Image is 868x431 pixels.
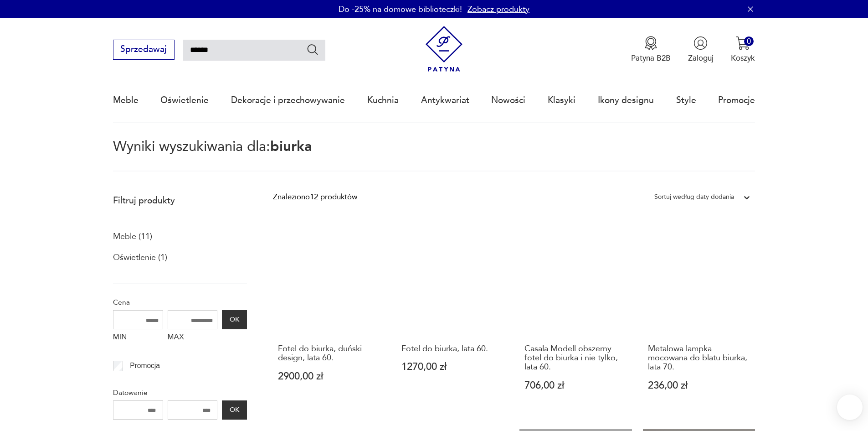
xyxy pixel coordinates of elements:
button: Sprzedawaj [113,40,175,60]
a: Sprzedawaj [113,47,175,54]
p: 1270,00 zł [401,362,504,372]
div: 0 [744,36,754,46]
iframe: Smartsupp widget button [837,395,863,420]
img: Ikonka użytkownika [693,36,708,50]
button: 0Koszyk [731,36,755,63]
a: Casala Modell obszerny fotel do biurka i nie tylko, lata 60.Casala Modell obszerny fotel do biurk... [519,223,632,412]
a: Kuchnia [367,79,399,121]
p: Zaloguj [688,53,714,63]
a: Ikony designu [598,79,654,121]
img: Patyna - sklep z meblami i dekoracjami vintage [421,26,467,72]
button: Szukaj [306,43,319,56]
label: MAX [168,329,218,347]
p: Promocja [130,360,160,372]
p: Datowanie [113,387,247,399]
a: Meble (11) [113,229,152,244]
button: Zaloguj [688,36,714,63]
a: Oświetlenie (1) [113,250,167,265]
div: Sortuj według daty dodania [654,191,734,203]
h3: Fotel do biurka, lata 60. [401,344,504,353]
button: OK [222,400,247,420]
a: Zobacz produkty [467,4,529,15]
a: Klasyki [548,79,575,121]
p: 706,00 zł [524,381,627,390]
h3: Metalowa lampka mocowana do blatu biurka, lata 70. [648,344,750,372]
p: Patyna B2B [631,53,671,63]
h3: Fotel do biurka, duński design, lata 60. [278,344,380,363]
p: Filtruj produkty [113,195,247,207]
a: Promocje [718,79,755,121]
span: biurka [270,137,312,156]
p: 236,00 zł [648,381,750,390]
button: Patyna B2B [631,36,671,63]
p: Cena [113,296,247,308]
p: Koszyk [731,53,755,63]
a: Style [676,79,696,121]
a: Oświetlenie [160,79,209,121]
img: Ikona koszyka [736,36,750,50]
img: Ikona medalu [644,36,658,50]
a: Fotel do biurka, lata 60.Fotel do biurka, lata 60.1270,00 zł [396,223,509,412]
a: Fotel do biurka, duński design, lata 60.Fotel do biurka, duński design, lata 60.2900,00 zł [273,223,385,412]
a: Dekoracje i przechowywanie [231,79,345,121]
p: Do -25% na domowe biblioteczki! [339,4,462,15]
a: Meble [113,79,139,121]
div: Znaleziono 12 produktów [273,191,357,203]
p: Wyniki wyszukiwania dla: [113,140,755,171]
label: MIN [113,329,163,347]
button: OK [222,310,247,329]
a: Nowości [491,79,525,121]
h3: Casala Modell obszerny fotel do biurka i nie tylko, lata 60. [524,344,627,372]
p: 2900,00 zł [278,372,380,381]
a: Antykwariat [421,79,469,121]
a: Ikona medaluPatyna B2B [631,36,671,63]
a: Metalowa lampka mocowana do blatu biurka, lata 70.Metalowa lampka mocowana do blatu biurka, lata ... [643,223,755,412]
